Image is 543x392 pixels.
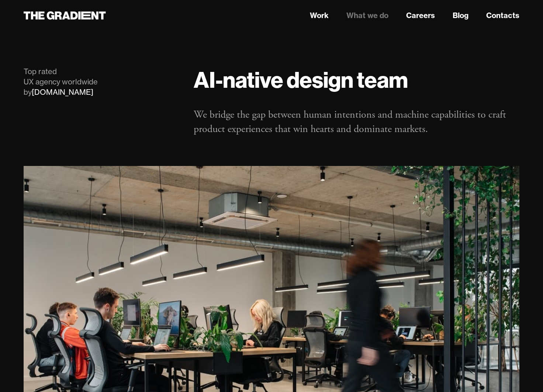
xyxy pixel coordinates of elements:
a: Contacts [486,10,519,21]
h1: AI-native design team [194,66,519,93]
a: Blog [453,10,468,21]
a: [DOMAIN_NAME] [32,87,93,97]
a: What we do [346,10,388,21]
p: We bridge the gap between human intentions and machine capabilities to craft product experiences ... [194,108,519,136]
div: Top rated UX agency worldwide by [24,66,179,97]
a: Work [310,10,329,21]
a: Careers [406,10,435,21]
